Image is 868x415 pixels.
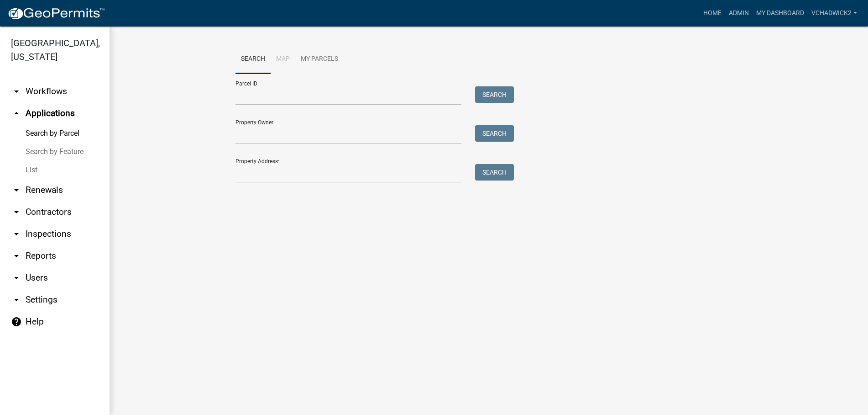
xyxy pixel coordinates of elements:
[808,5,861,22] a: VChadwick2
[753,5,808,22] a: My Dashboard
[11,108,22,119] i: arrow_drop_up
[11,185,22,196] i: arrow_drop_down
[295,45,344,74] a: My Parcels
[725,5,753,22] a: Admin
[11,272,22,283] i: arrow_drop_down
[11,229,22,239] i: arrow_drop_down
[11,316,22,327] i: help
[235,45,271,74] a: Search
[11,294,22,305] i: arrow_drop_down
[11,86,22,97] i: arrow_drop_down
[475,164,514,181] button: Search
[475,125,514,142] button: Search
[11,207,22,218] i: arrow_drop_down
[700,5,725,22] a: Home
[475,86,514,103] button: Search
[11,250,22,261] i: arrow_drop_down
